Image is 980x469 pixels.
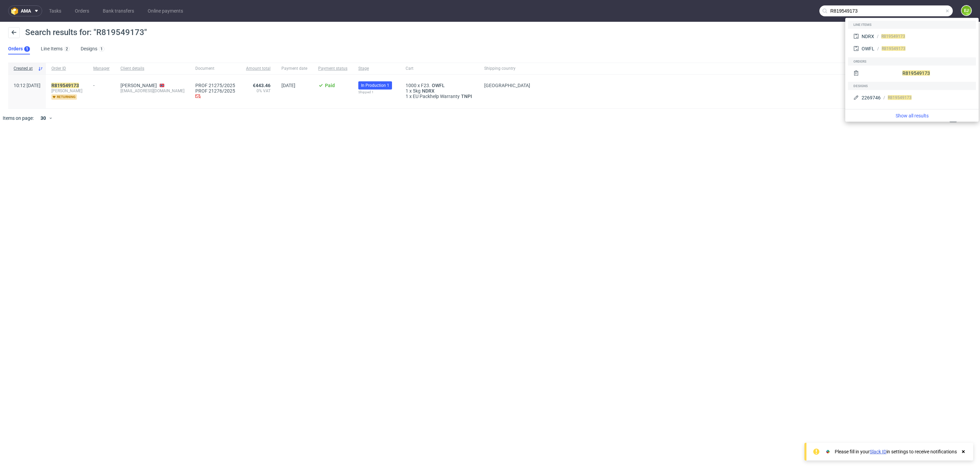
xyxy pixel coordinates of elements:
[8,5,42,16] button: ama
[406,88,473,94] div: x
[421,83,430,88] span: F23.
[8,44,30,54] a: Orders1
[824,448,831,455] img: Slack
[45,5,65,16] a: Tasks
[862,94,881,101] div: 2269746
[882,46,905,51] span: R819549173
[358,90,395,95] div: Shipped 1
[99,5,138,16] a: Bank transfers
[421,88,436,94] a: NDRX
[848,21,976,29] div: Line items
[195,88,235,94] a: PROF 21276/2025
[835,448,957,455] div: Please fill in your in settings to receive notifications
[51,66,82,71] span: Order ID
[406,94,408,99] span: 1
[246,66,271,71] span: Amount total
[120,88,184,94] div: [EMAIL_ADDRESS][DOMAIN_NAME]
[318,66,347,71] span: Payment status
[195,83,235,88] a: PROF 21275/2025
[71,5,93,16] a: Orders
[246,88,271,94] span: 0% VAT
[325,83,335,88] span: Paid
[361,82,389,88] span: In Production 1
[848,112,976,119] a: Show all results
[848,58,976,66] div: Orders
[460,94,473,99] a: TNPI
[93,80,110,88] div: -
[51,94,77,100] span: returning
[120,83,157,88] a: [PERSON_NAME]
[413,94,460,99] span: EU Packhelp Warranty
[66,47,68,51] div: 2
[253,83,271,88] span: €443.46
[51,83,79,88] mark: R819549173
[413,88,421,94] span: 5kg
[406,83,416,88] span: 1000
[870,449,886,454] a: Slack ID
[484,83,530,88] span: [GEOGRAPHIC_DATA]
[41,44,70,54] a: Line Items2
[406,94,473,99] div: x
[51,88,82,94] span: [PERSON_NAME]
[281,66,307,71] span: Payment date
[14,83,40,88] span: 10:12 [DATE]
[21,9,31,13] span: ama
[14,66,35,71] span: Created at
[888,95,912,100] span: R819549173
[51,83,80,88] a: R819549173
[358,66,395,71] span: Stage
[406,88,408,94] span: 1
[195,66,235,71] span: Document
[120,66,184,71] span: Client details
[36,113,49,123] div: 30
[93,66,110,71] span: Manager
[406,66,473,71] span: Cart
[962,6,971,15] figcaption: EJ
[100,47,103,51] div: 1
[484,66,530,71] span: Shipping country
[881,34,905,39] span: R819549173
[25,28,147,37] span: Search results for: "R819549173"
[862,45,875,52] div: OWFL
[26,47,28,51] div: 1
[406,83,473,88] div: x
[3,115,34,122] span: Items on page:
[430,83,446,88] a: OWFL
[11,7,21,15] img: logo
[281,83,295,88] span: [DATE]
[81,44,104,54] a: Designs1
[848,82,976,90] div: Designs
[144,5,187,16] a: Online payments
[902,70,930,76] span: R819549173
[862,33,874,40] div: NDRX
